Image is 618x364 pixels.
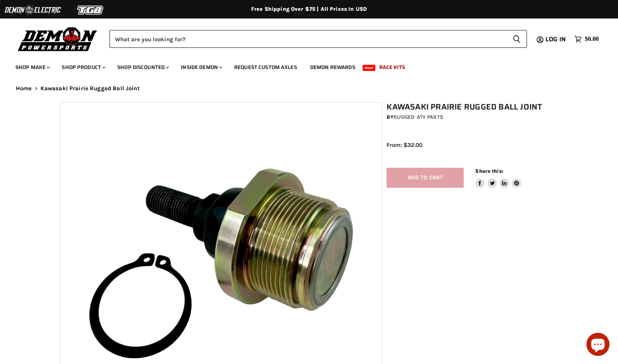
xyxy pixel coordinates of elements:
ul: Main menu [10,56,597,75]
div: by [387,113,562,121]
span: Share this: [475,168,503,174]
form: Product [110,30,527,48]
a: Shop Discounted [111,59,174,75]
a: Shop Product [56,59,110,75]
button: Search [507,30,527,48]
img: Demon Powersports [15,25,100,52]
input: Search [110,30,507,48]
a: Log in [542,36,571,43]
a: Demon Rewards [304,59,361,75]
nav: Breadcrumbs [0,85,618,92]
div: Free Shipping Over $75 | All Prices In USD [0,6,618,13]
a: Rugged ATV Parts [393,114,443,120]
a: Race Kits [373,59,411,75]
h1: Kawasaki Prairie Rugged Ball Joint [387,102,562,112]
a: $0.00 [571,34,603,45]
span: $0.00 [585,35,599,43]
a: Request Custom Axles [228,59,303,75]
span: From: $32.00 [387,142,422,148]
span: New! [363,65,376,71]
span: Kawasaki Prairie Rugged Ball Joint [41,85,140,92]
img: TGB Logo 2 [62,3,120,17]
a: Home [16,85,32,92]
aside: Share this: [475,168,521,188]
a: Inside Demon [175,59,227,75]
inbox-online-store-chat: Shopify online store chat [584,333,612,358]
span: Log in [545,34,566,44]
img: Demon Electric Logo 2 [4,3,62,17]
a: Shop Make [10,59,54,75]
